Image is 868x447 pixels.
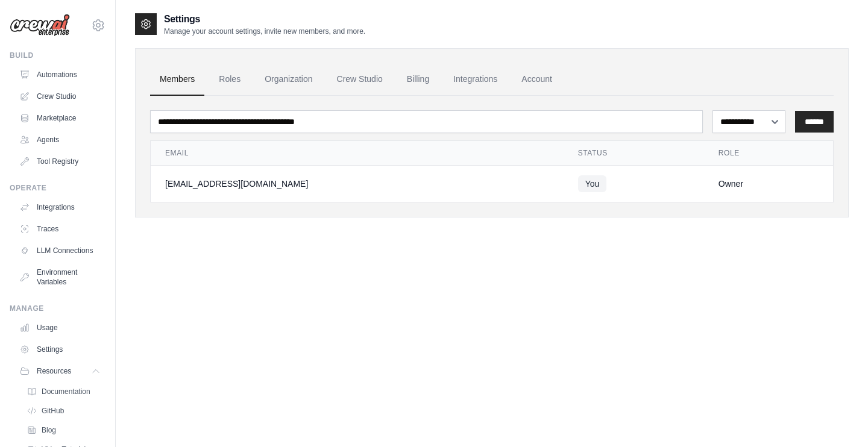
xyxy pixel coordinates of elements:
a: Crew Studio [14,87,105,106]
span: Resources [37,366,71,376]
a: Crew Studio [327,63,392,96]
span: GitHub [42,406,64,416]
h2: Settings [164,12,365,27]
div: Build [10,51,105,60]
span: You [578,175,607,192]
a: Documentation [22,383,105,400]
th: Email [151,141,564,166]
div: [EMAIL_ADDRESS][DOMAIN_NAME] [165,178,549,190]
th: Role [704,141,833,166]
button: Resources [14,361,105,381]
a: Roles [209,63,250,96]
a: Account [512,63,562,96]
a: Billing [397,63,439,96]
a: Automations [14,65,105,84]
a: Integrations [444,63,507,96]
th: Status [564,141,704,166]
a: Environment Variables [14,263,105,292]
div: Operate [10,183,105,193]
a: Agents [14,130,105,149]
a: Tool Registry [14,152,105,171]
a: Integrations [14,198,105,217]
a: Usage [14,318,105,337]
a: Settings [14,340,105,359]
span: Blog [42,425,56,435]
a: Traces [14,219,105,239]
a: Blog [22,422,105,439]
div: Manage [10,304,105,313]
p: Manage your account settings, invite new members, and more. [164,27,365,36]
img: Logo [10,14,70,37]
a: GitHub [22,402,105,419]
div: Owner [719,178,819,190]
a: Organization [255,63,322,96]
a: LLM Connections [14,241,105,260]
a: Marketplace [14,108,105,128]
a: Members [150,63,204,96]
span: Documentation [42,387,90,396]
